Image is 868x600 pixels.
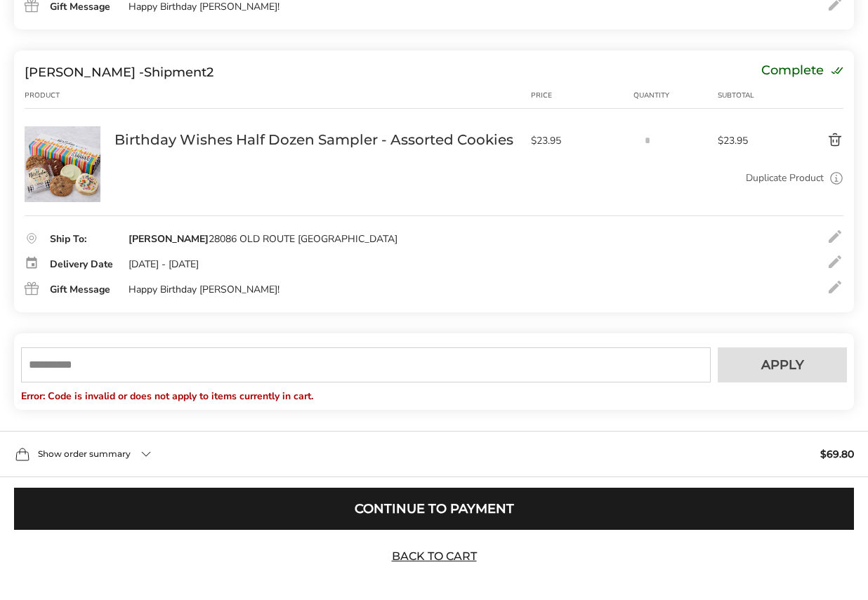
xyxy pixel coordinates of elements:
[633,90,718,101] div: Quantity
[38,450,131,458] span: Show order summary
[25,65,144,80] span: [PERSON_NAME] -
[633,126,662,154] input: Quantity input
[775,132,843,149] button: Delete product
[718,347,847,382] button: Apply
[129,232,209,246] strong: [PERSON_NAME]
[718,134,775,147] span: $23.95
[114,131,513,149] a: Birthday Wishes Half Dozen Sampler - Assorted Cookies
[50,2,114,12] div: Gift Message
[50,260,114,269] div: Delivery Date
[531,90,633,101] div: Price
[25,126,100,202] img: Birthday Wishes Half Dozen Sampler - Assorted Cookies
[761,65,843,80] div: Complete
[718,90,775,101] div: Subtotal
[206,65,213,80] span: 2
[385,549,483,564] a: Back to Cart
[761,359,804,371] span: Apply
[531,134,626,147] span: $23.95
[746,171,824,186] a: Duplicate Product
[21,389,847,403] p: Error: Code is invalid or does not apply to items currently in cart.
[14,488,854,530] button: Continue to Payment
[25,65,213,80] div: Shipment
[129,258,199,271] div: [DATE] - [DATE]
[129,1,280,13] div: Happy Birthday [PERSON_NAME]!
[129,284,280,296] div: Happy Birthday [PERSON_NAME]!
[50,234,114,244] div: Ship To:
[25,126,100,139] a: Birthday Wishes Half Dozen Sampler - Assorted Cookies
[820,449,854,459] span: $69.80
[25,90,114,101] div: Product
[129,233,397,246] div: 28086 OLD ROUTE [GEOGRAPHIC_DATA]
[50,285,114,295] div: Gift Message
